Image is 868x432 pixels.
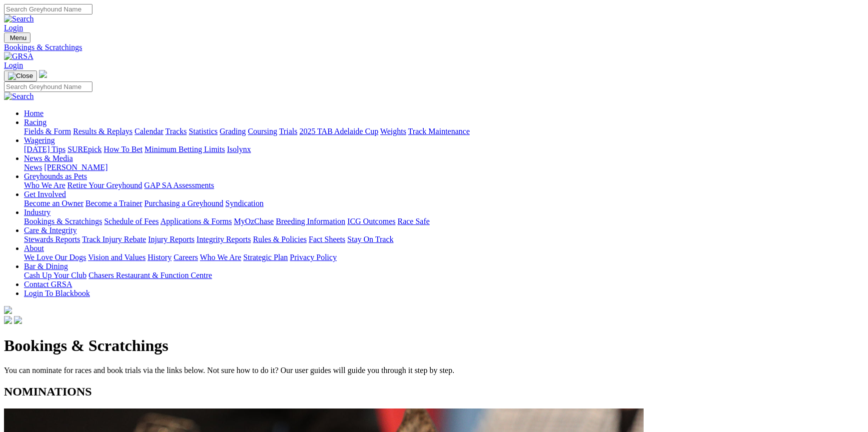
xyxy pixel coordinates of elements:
[104,145,143,153] a: How To Bet
[24,271,864,280] div: Bar & Dining
[380,127,406,135] a: Weights
[196,235,251,243] a: Integrity Reports
[24,109,43,117] a: Home
[24,181,864,190] div: Greyhounds as Pets
[276,217,345,225] a: Breeding Information
[24,163,42,171] a: News
[24,208,50,216] a: Industry
[24,253,864,262] div: About
[4,92,34,101] img: Search
[243,253,288,261] a: Strategic Plan
[4,366,864,375] p: You can nominate for races and book trials via the links below. Not sure how to do it? Our user g...
[397,217,429,225] a: Race Safe
[165,127,187,135] a: Tracks
[4,70,37,81] button: Toggle navigation
[160,217,232,225] a: Applications & Forms
[24,199,864,208] div: Get Involved
[8,72,33,80] img: Close
[24,199,83,207] a: Become an Owner
[253,235,307,243] a: Rules & Policies
[4,14,34,23] img: Search
[309,235,345,243] a: Fact Sheets
[24,118,46,126] a: Racing
[347,217,395,225] a: ICG Outcomes
[189,127,218,135] a: Statistics
[24,154,73,162] a: News & Media
[4,61,23,69] a: Login
[24,136,55,144] a: Wagering
[24,163,864,172] div: News & Media
[4,23,23,32] a: Login
[88,271,212,279] a: Chasers Restaurant & Function Centre
[134,127,163,135] a: Calendar
[4,81,92,92] input: Search
[24,217,864,226] div: Industry
[144,199,223,207] a: Purchasing a Greyhound
[200,253,241,261] a: Who We Are
[24,145,864,154] div: Wagering
[220,127,246,135] a: Grading
[147,253,171,261] a: History
[144,145,225,153] a: Minimum Betting Limits
[24,271,86,279] a: Cash Up Your Club
[24,253,86,261] a: We Love Our Dogs
[24,181,65,189] a: Who We Are
[4,4,92,14] input: Search
[24,127,864,136] div: Racing
[173,253,198,261] a: Careers
[73,127,132,135] a: Results & Replays
[24,172,87,180] a: Greyhounds as Pets
[24,289,90,297] a: Login To Blackbook
[67,145,101,153] a: SUREpick
[290,253,337,261] a: Privacy Policy
[4,336,864,355] h1: Bookings & Scratchings
[227,145,251,153] a: Isolynx
[4,52,33,61] img: GRSA
[144,181,214,189] a: GAP SA Assessments
[4,385,864,398] h2: NOMINATIONS
[24,190,66,198] a: Get Involved
[4,316,12,324] img: facebook.svg
[248,127,277,135] a: Coursing
[39,70,47,78] img: logo-grsa-white.png
[24,244,44,252] a: About
[14,316,22,324] img: twitter.svg
[24,127,71,135] a: Fields & Form
[82,235,146,243] a: Track Injury Rebate
[104,217,158,225] a: Schedule of Fees
[408,127,470,135] a: Track Maintenance
[88,253,145,261] a: Vision and Values
[347,235,393,243] a: Stay On Track
[10,34,26,41] span: Menu
[24,262,68,270] a: Bar & Dining
[299,127,378,135] a: 2025 TAB Adelaide Cup
[4,43,864,52] a: Bookings & Scratchings
[24,145,65,153] a: [DATE] Tips
[24,235,864,244] div: Care & Integrity
[44,163,107,171] a: [PERSON_NAME]
[225,199,263,207] a: Syndication
[4,306,12,314] img: logo-grsa-white.png
[67,181,142,189] a: Retire Your Greyhound
[4,32,30,43] button: Toggle navigation
[234,217,274,225] a: MyOzChase
[24,226,77,234] a: Care & Integrity
[24,217,102,225] a: Bookings & Scratchings
[85,199,142,207] a: Become a Trainer
[24,280,72,288] a: Contact GRSA
[24,235,80,243] a: Stewards Reports
[148,235,194,243] a: Injury Reports
[279,127,297,135] a: Trials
